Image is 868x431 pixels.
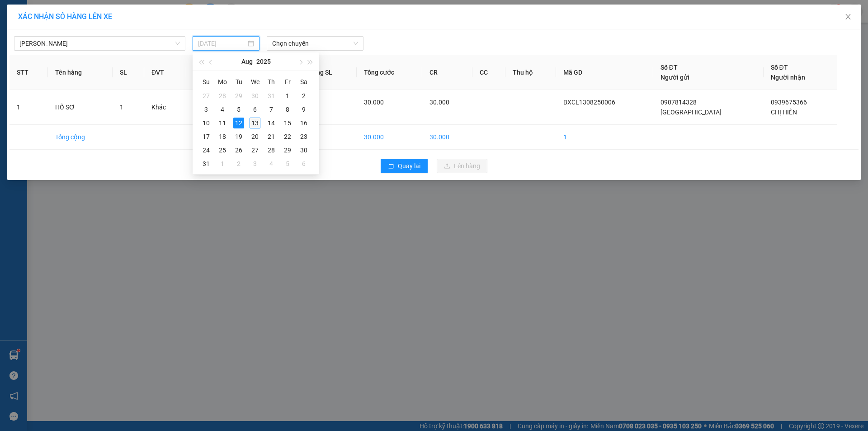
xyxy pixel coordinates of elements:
td: 2025-08-30 [296,143,312,157]
div: 18 [217,131,228,142]
div: CHỊ HIỀN [106,28,198,39]
div: 16 [298,118,309,128]
div: BX [PERSON_NAME] [8,8,99,29]
button: 2025 [256,52,271,71]
span: CHỊ HIỀN [771,109,797,116]
div: 31 [266,90,277,101]
div: 7 [266,104,277,115]
span: XÁC NHẬN SỐ HÀNG LÊN XE [18,12,112,21]
span: Quay lại [398,161,420,171]
td: Khác [144,90,186,125]
span: Người nhận [771,74,805,81]
th: SL [113,55,144,90]
td: 2025-08-05 [231,103,247,116]
th: Fr [279,75,296,89]
th: Sa [296,75,312,89]
div: 21 [266,131,277,142]
td: 2025-08-14 [263,116,279,130]
div: 27 [201,90,212,101]
th: Loại hàng [186,55,249,90]
div: 27 [250,145,260,156]
div: 31 [201,158,212,169]
td: 30.000 [422,125,472,150]
td: 2025-09-02 [231,157,247,171]
span: Người gửi [660,74,689,81]
th: Mo [214,75,231,89]
td: 2025-08-17 [198,130,214,143]
div: 5 [282,158,293,169]
td: 2025-08-09 [296,103,312,116]
div: 29 [282,145,293,156]
th: STT [9,55,48,90]
td: 1 [556,125,653,150]
div: 24 [201,145,212,156]
div: 4 [217,104,228,115]
div: 9 [298,104,309,115]
span: 1 [120,104,123,111]
div: 0939675366 [106,39,198,52]
td: 2025-09-04 [263,157,279,171]
span: Số ĐT [771,64,788,71]
td: 30.000 [357,125,422,150]
div: 14 [266,118,277,128]
div: 20 [250,131,260,142]
td: 2025-08-20 [247,130,263,143]
div: [GEOGRAPHIC_DATA] [8,29,99,40]
td: 2025-08-13 [247,116,263,130]
div: 10 [201,118,212,128]
td: 2025-07-31 [263,89,279,103]
div: 30.000 [7,58,101,69]
span: 0907814328 [660,99,697,106]
td: 1 [302,125,357,150]
div: 6 [298,158,309,169]
input: 12/08/2025 [198,38,246,48]
div: 22 [282,131,293,142]
td: 2025-08-07 [263,103,279,116]
th: ĐVT [144,55,186,90]
div: 11 [217,118,228,128]
td: 2025-08-11 [214,116,231,130]
td: 2025-08-31 [198,157,214,171]
td: HỒ SƠ [48,90,113,125]
button: Aug [241,52,253,71]
td: 2025-09-05 [279,157,296,171]
td: 1 [9,90,48,125]
span: close [844,13,852,20]
td: 2025-07-30 [247,89,263,103]
td: 2025-08-26 [231,143,247,157]
td: 2025-08-12 [231,116,247,130]
div: 2 [298,90,309,101]
span: Nhận: [106,8,127,17]
span: rollback [388,163,394,170]
div: 25 [217,145,228,156]
span: 30.000 [429,99,449,106]
td: 2025-08-27 [247,143,263,157]
td: 2025-07-29 [231,89,247,103]
div: 30 [298,145,309,156]
td: 2025-08-25 [214,143,231,157]
span: Chọn chuyến [272,37,358,50]
td: 2025-08-08 [279,103,296,116]
td: 2025-07-27 [198,89,214,103]
span: [GEOGRAPHIC_DATA] [660,109,722,116]
div: 0907814328 [8,40,99,53]
td: Tổng cộng [48,125,113,150]
th: Th [263,75,279,89]
div: 28 [266,145,277,156]
td: 2025-08-06 [247,103,263,116]
td: 2025-09-03 [247,157,263,171]
div: 28 [217,90,228,101]
td: 2025-08-29 [279,143,296,157]
div: 30 [250,90,260,101]
th: Tên hàng [48,55,113,90]
td: 2025-08-15 [279,116,296,130]
td: 2025-08-19 [231,130,247,143]
div: 6 [250,104,260,115]
th: Tổng SL [302,55,357,90]
td: 2025-09-01 [214,157,231,171]
div: 13 [250,118,260,128]
td: 2025-08-16 [296,116,312,130]
div: 1 [282,90,293,101]
span: 0939675366 [771,99,807,106]
span: Gửi: [8,9,22,18]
